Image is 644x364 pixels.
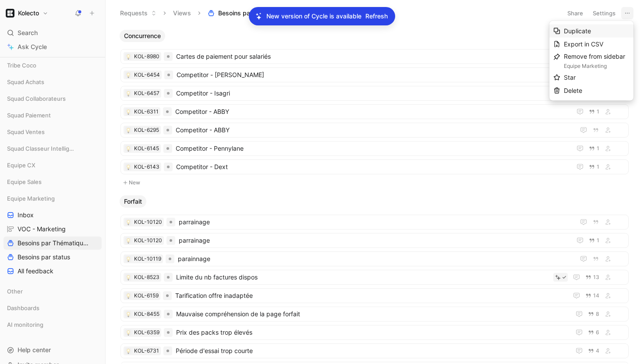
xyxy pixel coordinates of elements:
span: Export in CSV [564,40,603,48]
span: Star [564,74,576,81]
p: New version of Cycle is available [266,11,361,21]
span: Duplicate [564,27,591,35]
div: Remove from sidebar [564,51,630,71]
button: Refresh [365,11,388,22]
span: Delete [564,87,582,94]
div: Equipe Marketing [564,62,630,71]
span: Refresh [365,11,388,21]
